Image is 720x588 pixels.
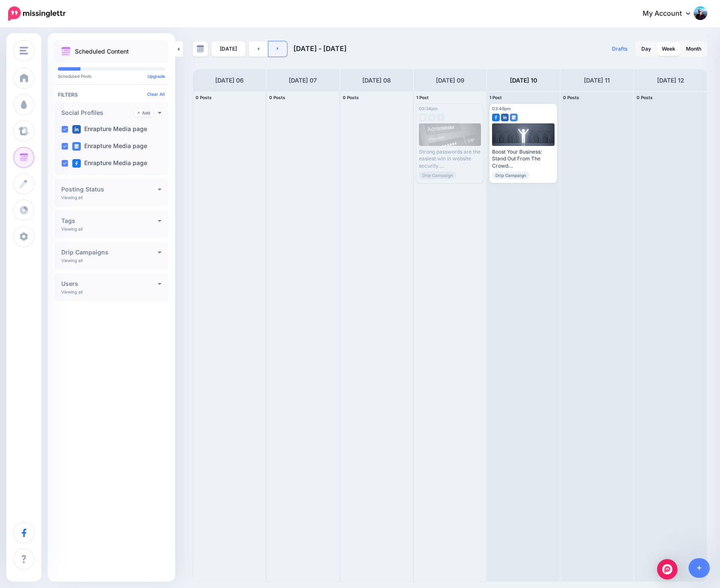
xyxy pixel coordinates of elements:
[61,281,158,287] h4: Users
[492,148,555,169] div: Boost Your Business: Stand Out From The Crowd ▸ [URL] #EasyTips #ProvenStrategies #StrongCustomer...
[419,171,456,179] span: Drip Campaign
[636,42,656,56] a: Day
[657,559,677,579] div: Open Intercom Messenger
[196,45,204,53] img: calendar-grey-darker.png
[61,289,83,294] p: Viewing all
[134,109,154,117] a: Add
[61,186,158,192] h4: Posting Status
[61,110,134,116] h4: Social Profiles
[20,47,28,54] img: menu.png
[72,142,147,151] label: Enrapture Media page
[436,75,464,86] h4: [DATE] 09
[75,49,129,54] p: Scheduled Content
[72,125,147,134] label: Enrapture Media page
[148,74,165,79] a: Upgrade
[362,75,391,86] h4: [DATE] 08
[607,41,633,57] a: Drafts
[61,249,158,255] h4: Drip Campaigns
[211,41,245,57] a: [DATE]
[419,148,481,169] div: Strong passwords are the easiest win in website security. Read more 👉 [URL] #ContentManagementSys...
[634,3,707,24] a: My Account
[584,75,610,86] h4: [DATE] 11
[147,91,165,97] a: Clear All
[612,46,628,51] span: Drafts
[637,95,653,100] span: 0 Posts
[428,114,435,121] img: linkedin-grey-square.png
[61,258,83,263] p: Viewing all
[563,95,579,100] span: 0 Posts
[657,75,684,86] h4: [DATE] 12
[72,159,147,168] label: Enrapture Media page
[72,159,81,168] img: facebook-square.png
[343,95,359,100] span: 0 Posts
[61,195,83,200] p: Viewing all
[437,114,444,121] img: facebook-grey-square.png
[61,218,158,224] h4: Tags
[510,75,537,86] h4: [DATE] 10
[58,74,165,78] p: Scheduled Posts
[61,47,71,56] img: calendar.png
[501,114,509,121] img: linkedin-square.png
[8,6,65,21] img: Missinglettr
[196,95,212,100] span: 0 Posts
[489,95,502,100] span: 1 Post
[61,226,83,231] p: Viewing all
[58,91,165,98] h4: Filters
[269,95,285,100] span: 0 Posts
[416,95,429,100] span: 1 Post
[215,75,244,86] h4: [DATE] 06
[681,42,706,56] a: Month
[492,114,500,121] img: facebook-square.png
[72,142,81,151] img: google_business-square.png
[657,42,680,56] a: Week
[419,114,427,121] img: google_business-grey-square.png
[293,44,347,53] span: [DATE] - [DATE]
[72,125,81,134] img: linkedin-square.png
[289,75,317,86] h4: [DATE] 07
[419,106,438,111] span: 03:34pm
[492,171,529,179] span: Drip Campaign
[492,106,511,111] span: 03:49pm
[510,114,518,121] img: google_business-square.png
